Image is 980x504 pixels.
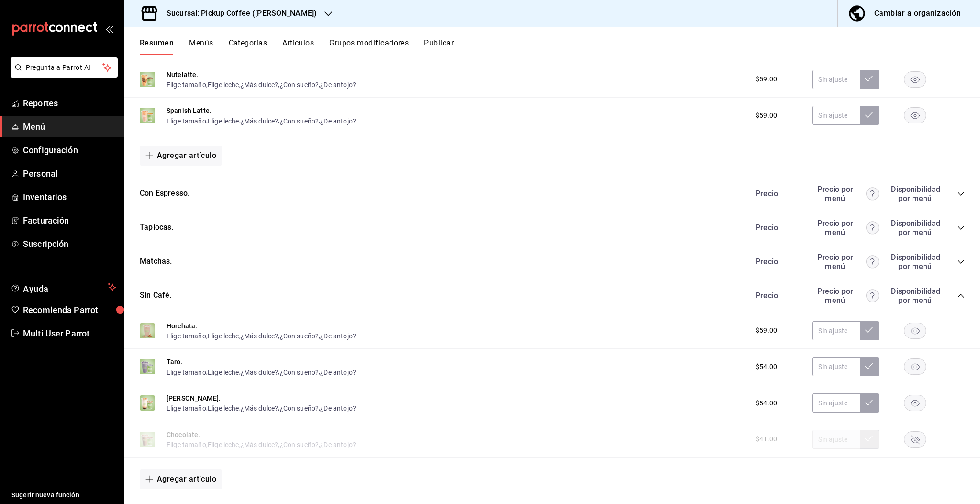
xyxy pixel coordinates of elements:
button: Elige tamaño [167,368,206,377]
div: , , , , [167,115,356,125]
span: Facturación [23,214,116,227]
input: Sin ajuste [812,357,860,376]
span: $54.00 [756,362,777,372]
button: collapse-category-row [957,224,965,232]
span: Configuración [23,144,116,157]
div: Precio [746,291,807,300]
div: navigation tabs [140,38,980,55]
div: , , , , [167,367,356,377]
div: Precio [746,257,807,266]
span: Recomienda Parrot [23,303,116,316]
button: ¿Con sueño? [280,403,319,413]
img: Preview [140,72,155,87]
span: Pregunta a Parrot AI [26,63,103,73]
div: Precio por menú [812,253,879,271]
button: ¿Más dulce? [241,403,278,413]
a: Pregunta a Parrot AI [7,69,118,79]
button: [PERSON_NAME]. [167,393,221,403]
button: Tapiocas. [140,222,174,233]
div: Disponibilidad por menú [891,185,939,203]
button: ¿De antojo? [320,403,356,413]
button: Elige leche [208,368,239,377]
button: Elige tamaño [167,116,206,126]
button: Matchas. [140,256,172,267]
button: ¿Con sueño? [280,80,319,90]
button: ¿Más dulce? [241,80,278,90]
button: Elige leche [208,80,239,90]
span: Personal [23,167,116,180]
div: Precio por menú [812,185,879,203]
h3: Sucursal: Pickup Coffee ([PERSON_NAME]) [159,8,317,19]
div: Precio [746,223,807,232]
button: ¿De antojo? [320,368,356,377]
img: Preview [140,323,155,338]
div: Precio por menú [812,287,879,305]
button: Publicar [424,38,454,55]
button: Elige leche [208,331,239,341]
button: collapse-category-row [957,190,965,198]
span: Multi User Parrot [23,327,116,340]
button: open_drawer_menu [105,25,113,33]
button: ¿Más dulce? [241,331,278,341]
button: Elige tamaño [167,331,206,341]
button: ¿Con sueño? [280,368,319,377]
input: Sin ajuste [812,321,860,340]
button: Elige leche [208,116,239,126]
button: Pregunta a Parrot AI [11,57,118,78]
button: Grupos modificadores [329,38,409,55]
div: Cambiar a organización [874,7,961,20]
input: Sin ajuste [812,393,860,413]
button: Agregar artículo [140,469,222,489]
button: Elige tamaño [167,80,206,90]
div: , , , , [167,79,356,90]
span: Ayuda [23,281,104,293]
button: Agregar artículo [140,146,222,166]
button: Menús [189,38,213,55]
div: , , , , [167,331,356,341]
button: Artículos [282,38,314,55]
div: Precio [746,189,807,198]
button: Con Espresso. [140,188,189,199]
input: Sin ajuste [812,70,860,89]
button: ¿Con sueño? [280,331,319,341]
button: ¿Más dulce? [241,116,278,126]
input: Sin ajuste [812,106,860,125]
div: Disponibilidad por menú [891,219,939,237]
img: Preview [140,108,155,123]
button: Taro. [167,357,183,367]
button: ¿De antojo? [320,331,356,341]
button: Horchata. [167,321,197,331]
img: Preview [140,359,155,374]
button: ¿Con sueño? [280,116,319,126]
span: Reportes [23,97,116,110]
span: $54.00 [756,398,777,408]
span: Menú [23,120,116,133]
button: Nutelatte. [167,70,199,79]
span: $59.00 [756,111,777,121]
div: Disponibilidad por menú [891,253,939,271]
button: ¿De antojo? [320,116,356,126]
span: Sugerir nueva función [11,490,116,500]
button: Elige leche [208,403,239,413]
button: collapse-category-row [957,258,965,266]
button: Sin Café. [140,290,172,301]
img: Preview [140,395,155,411]
div: , , , , [167,403,356,413]
span: $59.00 [756,74,777,84]
button: Categorías [229,38,267,55]
span: Suscripción [23,237,116,250]
button: Spanish Latte. [167,106,212,115]
span: $59.00 [756,325,777,336]
button: Elige tamaño [167,403,206,413]
button: collapse-category-row [957,292,965,300]
div: Disponibilidad por menú [891,287,939,305]
button: ¿De antojo? [320,80,356,90]
button: ¿Más dulce? [241,368,278,377]
span: Inventarios [23,190,116,203]
div: Precio por menú [812,219,879,237]
button: Resumen [140,38,174,55]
